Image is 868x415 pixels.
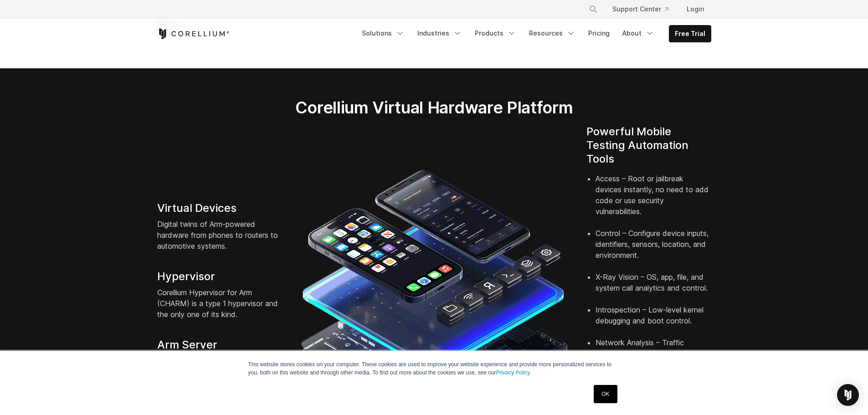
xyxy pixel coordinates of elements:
[583,25,615,41] a: Pricing
[157,287,282,320] p: Corellium Hypervisor for Arm (CHARM) is a type 1 hypervisor and the only one of its kind.
[596,173,711,228] li: Access – Root or jailbreak devices instantly, no need to add code or use security vulnerabilities.
[157,270,282,283] h4: Hypervisor
[617,25,660,41] a: About
[586,125,711,166] h4: Powerful Mobile Testing Automation Tools
[356,25,410,41] a: Solutions
[669,26,711,42] a: Free Trial
[585,1,601,17] button: Search
[679,1,711,17] a: Login
[157,201,282,215] h4: Virtual Devices
[837,384,859,406] div: Open Intercom Messenger
[157,28,230,39] a: Corellium Home
[596,272,711,304] li: X-Ray Vision – OS, app, file, and system call analytics and control.
[578,1,711,17] div: Navigation Menu
[596,337,711,370] li: Network Analysis – Traffic inspection, tracing, and logging.
[596,304,711,337] li: Introspection – Low-level kernel debugging and boot control.
[356,25,711,42] div: Navigation Menu
[412,25,467,41] a: Industries
[524,25,581,41] a: Resources
[596,228,711,272] li: Control – Configure device inputs, identifiers, sensors, location, and environment.
[252,97,616,118] h2: Corellium Virtual Hardware Platform
[605,1,676,17] a: Support Center
[157,338,282,352] h4: Arm Server
[594,385,617,403] a: OK
[496,369,531,376] a: Privacy Policy.
[248,360,620,377] p: This website stores cookies on your computer. These cookies are used to improve your website expe...
[469,25,522,41] a: Products
[157,219,282,251] p: Digital twins of Arm-powered hardware from phones to routers to automotive systems.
